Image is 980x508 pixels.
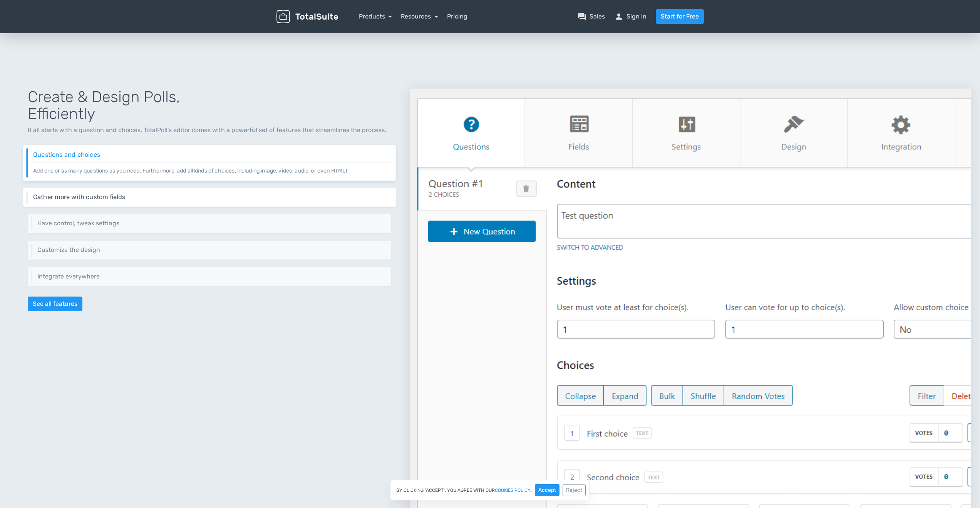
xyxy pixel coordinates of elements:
button: Reject [563,484,586,496]
span: person [614,12,623,21]
span: question_answer [577,12,586,21]
h6: Questions and choices [33,151,390,158]
p: Add one or as many questions as you need. Furthermore, add all kinds of choices, including image,... [33,162,390,175]
h6: Gather more with custom fields [33,194,390,201]
img: TotalSuite for WordPress [276,10,338,23]
p: It all starts with a question and choices. TotalPoll's editor comes with a powerful set of featur... [28,126,391,135]
a: Start for Free [656,9,704,24]
a: cookies policy [495,488,531,493]
h6: Integrate everywhere [37,273,385,280]
a: Resources [401,13,438,20]
a: See all features [28,297,82,311]
h6: Customize the design [37,246,385,253]
button: Accept [535,484,560,496]
a: Products [359,13,392,20]
p: Integrate your poll virtually everywhere on your website or even externally through an embed code. [37,280,385,280]
p: Add custom fields to gather more information about the voter. TotalPoll supports five field types... [33,201,390,201]
a: personSign in [614,12,647,21]
div: By clicking "Accept", you agree with our . [390,480,590,500]
a: Pricing [447,12,467,21]
h1: Create & Design Polls, Efficiently [28,89,391,122]
h6: Have control, tweak settings [37,220,385,227]
a: question_answerSales [577,12,605,21]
